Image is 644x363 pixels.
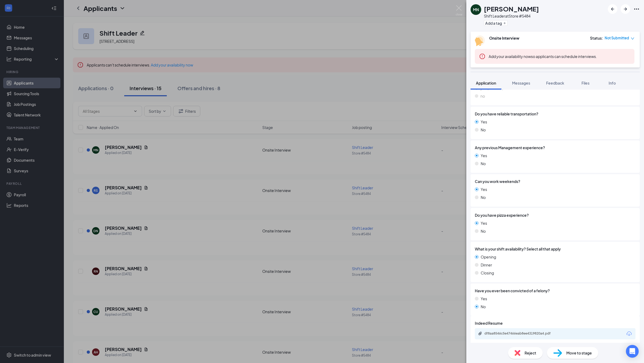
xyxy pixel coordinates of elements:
span: What is your shift availability? Select all that apply [475,246,561,252]
span: Can you work weekends? [475,178,520,184]
span: Opening [481,254,496,260]
svg: Ellipses [633,6,640,12]
span: Dinner [481,262,492,268]
div: MN [473,7,479,12]
span: Have you ever been convicted of a felony? [475,288,550,294]
span: Any previous Management experience? [475,145,545,151]
b: Onsite Interview [489,36,519,40]
span: No [481,304,486,310]
span: Do you have pizza experience? [475,212,529,218]
svg: ArrowRight [622,6,629,12]
span: Indeed Resume [475,320,503,326]
span: Files [581,81,589,85]
svg: Error [479,53,485,60]
span: Yes [481,296,487,302]
span: Do you have reliable transportation? [475,111,538,117]
div: Open Intercom Messenger [626,345,639,358]
span: Closing [481,270,494,276]
span: Not Submitted [605,35,629,41]
button: ArrowRight [621,4,630,14]
span: No [481,228,486,234]
h1: [PERSON_NAME] [484,4,539,13]
span: so applicants can schedule interviews. [489,54,597,59]
button: ArrowLeftNew [608,4,617,14]
span: Messages [512,81,530,85]
span: Yes [481,186,487,192]
div: Shift Leader at Store #5484 [484,13,539,19]
a: Paperclipdf8aa8546c5e47466eab8ee4319820a4.pdf [478,331,564,336]
span: Application [476,81,496,85]
span: Feedback [546,81,564,85]
span: No [481,194,486,200]
svg: Plus [503,22,506,25]
button: Add your availability now [489,54,531,59]
span: no [480,93,485,99]
span: Reject [525,350,536,356]
svg: Paperclip [478,331,482,336]
span: Yes [481,119,487,125]
button: PlusAdd a tag [484,20,508,26]
svg: ArrowLeftNew [609,6,616,12]
span: down [631,37,634,40]
span: Yes [481,153,487,158]
span: No [481,127,486,133]
div: Status : [590,35,603,41]
span: Info [609,81,616,85]
span: No [481,161,486,166]
span: Move to stage [566,350,592,356]
svg: Download [626,331,632,337]
span: Yes [481,220,487,226]
div: df8aa8546c5e47466eab8ee4319820a4.pdf [484,331,559,336]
